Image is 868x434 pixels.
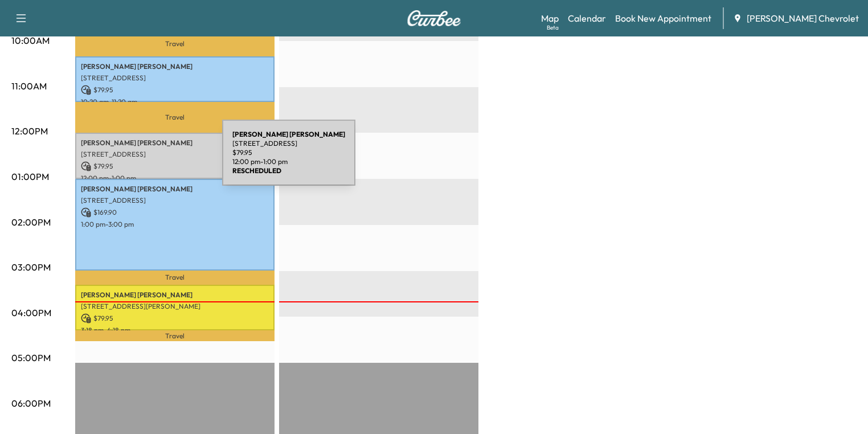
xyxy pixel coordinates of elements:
p: 12:00 pm - 1:00 pm [81,174,269,183]
p: Travel [75,102,275,133]
p: [PERSON_NAME] [PERSON_NAME] [81,62,269,71]
p: 1:00 pm - 3:00 pm [81,220,269,229]
p: 06:00PM [11,396,51,410]
p: 11:00AM [11,79,47,93]
p: 12:00PM [11,124,48,138]
p: $ 79.95 [81,313,269,324]
p: 04:00PM [11,306,51,320]
p: $ 169.90 [81,207,269,218]
p: Travel [75,330,275,341]
p: 03:00PM [11,260,51,274]
p: $ 79.95 [232,148,345,157]
p: 05:00PM [11,351,51,365]
p: $ 79.95 [81,161,269,171]
p: 01:00PM [11,170,49,183]
a: Calendar [568,11,606,25]
p: [PERSON_NAME] [PERSON_NAME] [81,290,269,300]
div: Beta [547,23,559,32]
p: 12:00 pm - 1:00 pm [232,157,345,166]
p: 02:00PM [11,215,51,229]
p: $ 79.95 [81,85,269,95]
p: [STREET_ADDRESS][PERSON_NAME] [81,302,269,311]
p: Travel [75,31,275,56]
p: [STREET_ADDRESS] [81,150,269,159]
a: MapBeta [541,11,559,25]
p: [PERSON_NAME] [PERSON_NAME] [81,138,269,148]
b: RESCHEDULED [232,166,281,175]
a: Book New Appointment [615,11,711,25]
b: [PERSON_NAME] [PERSON_NAME] [232,130,345,138]
p: [STREET_ADDRESS] [81,196,269,205]
p: [STREET_ADDRESS] [81,73,269,83]
img: Curbee Logo [407,10,461,26]
p: 10:00AM [11,34,50,47]
p: 3:18 pm - 4:18 pm [81,326,269,335]
p: [STREET_ADDRESS] [232,139,345,148]
span: [PERSON_NAME] Chevrolet [747,11,859,25]
p: [PERSON_NAME] [PERSON_NAME] [81,185,269,194]
p: Travel [75,271,275,284]
p: 10:20 am - 11:20 am [81,97,269,107]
